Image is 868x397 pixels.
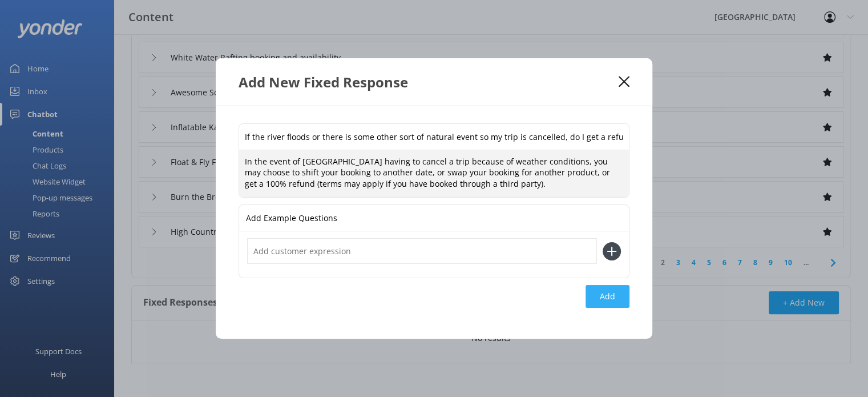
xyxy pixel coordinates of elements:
input: Add customer expression [247,238,597,264]
textarea: In the event of [GEOGRAPHIC_DATA] having to cancel a trip because of weather conditions, you may ... [239,150,629,198]
input: Type a new question... [239,124,629,150]
div: Add New Fixed Response [239,73,619,91]
button: Add [586,285,629,308]
p: Add Example Questions [246,205,337,231]
button: Close [619,76,629,87]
